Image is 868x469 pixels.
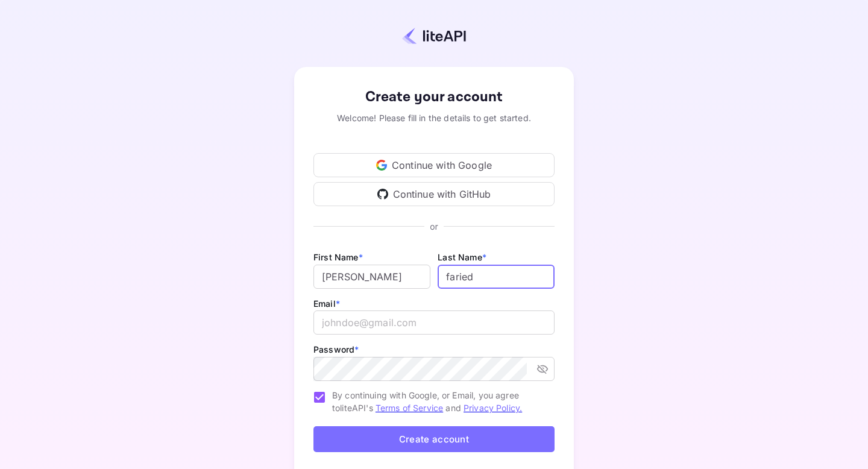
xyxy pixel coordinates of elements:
[332,389,545,414] span: By continuing with Google, or Email, you agree to liteAPI's and
[438,265,555,289] input: Doe
[313,153,555,177] div: Continue with Google
[532,358,553,380] button: toggle password visibility
[313,112,555,124] div: Welcome! Please fill in the details to get started.
[438,252,486,262] label: Last Name
[313,310,555,335] input: johndoe@gmail.com
[464,403,522,413] a: Privacy Policy.
[313,344,359,354] label: Password
[313,426,555,452] button: Create account
[313,298,340,309] label: Email
[313,182,555,206] div: Continue with GitHub
[313,265,430,289] input: John
[376,403,443,413] a: Terms of Service
[313,86,555,108] div: Create your account
[402,27,466,45] img: liteapi
[313,252,363,262] label: First Name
